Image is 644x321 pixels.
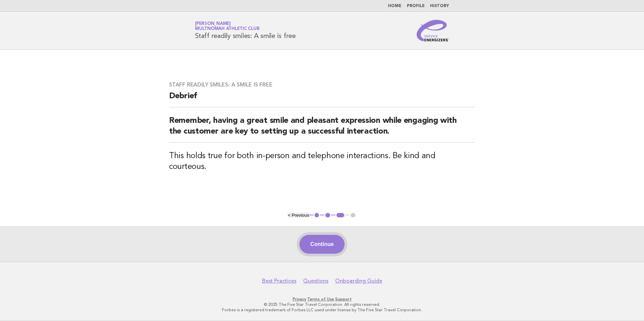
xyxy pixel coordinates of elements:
h1: Staff readily smiles: A smile is free [195,22,296,39]
h2: Remember, having a great smile and pleasant expression while engaging with the customer are key t... [169,115,475,143]
a: Support [335,297,352,301]
a: History [430,4,449,8]
button: 3 [335,212,345,219]
button: Continue [299,235,344,254]
a: Home [388,4,401,8]
p: Forbes is a registered trademark of Forbes LLC used under license by The Five Star Travel Corpora... [116,307,528,313]
a: Terms of Use [307,297,334,301]
h2: Debrief [169,91,475,107]
a: [PERSON_NAME]Multnomah Athletic Club [195,22,259,31]
button: < Previous [288,213,309,218]
a: Best Practices [262,278,296,284]
a: Profile [407,4,425,8]
a: Privacy [293,297,306,301]
a: Questions [303,278,328,284]
p: · · [116,296,528,302]
img: Service Energizers [417,20,449,41]
a: Onboarding Guide [335,278,382,284]
button: 2 [324,212,331,219]
button: 1 [314,212,320,219]
h3: Staff readily smiles: A smile is free [169,81,475,88]
p: © 2025 The Five Star Travel Corporation. All rights reserved. [116,302,528,307]
span: Multnomah Athletic Club [195,27,259,31]
h3: This holds true for both in-person and telephone interactions. Be kind and courteous. [169,151,475,172]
